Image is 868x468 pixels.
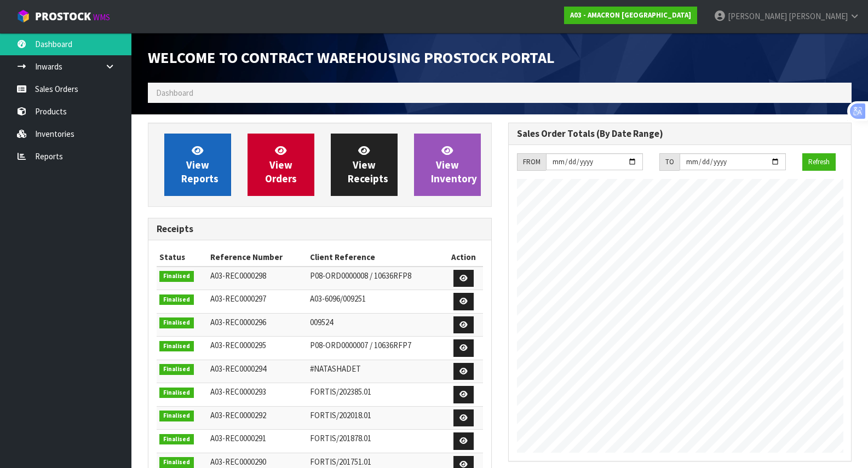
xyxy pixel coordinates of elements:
span: P08-ORD0000008 / 10636RFP8 [310,270,411,281]
th: Reference Number [208,249,307,266]
span: Finalised [159,294,194,305]
span: Finalised [159,271,194,282]
span: ProStock [35,9,91,24]
span: A03-REC0000292 [210,410,266,420]
span: 009524 [310,317,333,327]
span: Finalised [159,364,194,375]
span: A03-REC0000293 [210,386,266,397]
span: Welcome to Contract Warehousing ProStock Portal [148,48,555,67]
span: A03-REC0000296 [210,317,266,327]
span: FORTIS/201751.01 [310,457,371,467]
span: View Receipts [348,144,388,185]
img: cube-alt.png [16,9,30,23]
a: ViewReports [164,134,231,196]
button: Refresh [802,153,836,171]
a: ViewReceipts [331,134,398,196]
h3: Receipts [157,224,483,234]
h3: Sales Order Totals (By Date Range) [517,129,843,139]
span: A03-REC0000291 [210,433,266,443]
span: Finalised [159,341,194,352]
span: A03-6096/009251 [310,293,366,304]
span: FORTIS/201878.01 [310,433,371,443]
span: Dashboard [156,88,193,98]
span: FORTIS/202018.01 [310,410,371,420]
span: A03-REC0000297 [210,293,266,304]
th: Status [157,249,208,266]
span: #NATASHADET [310,363,361,374]
strong: A03 - AMACRON [GEOGRAPHIC_DATA] [570,10,691,20]
span: A03-REC0000295 [210,340,266,350]
span: A03-REC0000290 [210,457,266,467]
span: Finalised [159,317,194,328]
span: FORTIS/202385.01 [310,386,371,397]
span: Finalised [159,411,194,421]
th: Client Reference [307,249,444,266]
small: WMS [93,12,110,22]
span: Finalised [159,457,194,468]
th: Action [444,249,483,266]
span: A03-REC0000298 [210,270,266,281]
span: Finalised [159,434,194,445]
span: P08-ORD0000007 / 10636RFP7 [310,340,411,350]
span: A03-REC0000294 [210,363,266,374]
div: FROM [517,153,546,171]
span: View Orders [265,144,297,185]
span: [PERSON_NAME] [789,11,848,21]
span: View Reports [181,144,219,185]
span: Finalised [159,388,194,398]
span: [PERSON_NAME] [728,11,787,21]
a: ViewOrders [248,134,314,196]
a: ViewInventory [414,134,481,196]
div: TO [659,153,680,171]
span: View Inventory [431,144,477,185]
